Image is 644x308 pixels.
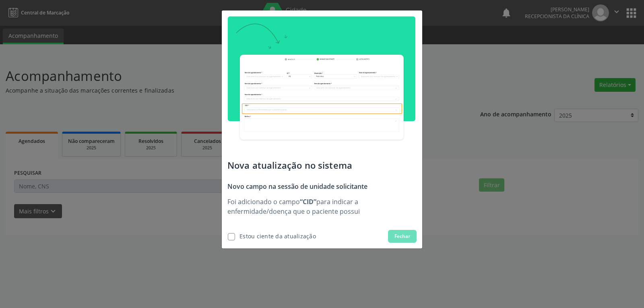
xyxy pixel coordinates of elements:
[227,159,417,172] p: Nova atualização no sistema
[300,197,316,206] strong: “CID”
[388,230,417,243] button: Fechar
[227,197,417,216] p: Foi adicionado o campo para indicar a enfermidade/doença que o paciente possui
[239,232,316,240] div: Estou ciente da atualização
[227,182,417,191] p: Novo campo na sessão de unidade solicitante
[227,16,415,149] img: update-cid.png
[394,233,410,240] span: Fechar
